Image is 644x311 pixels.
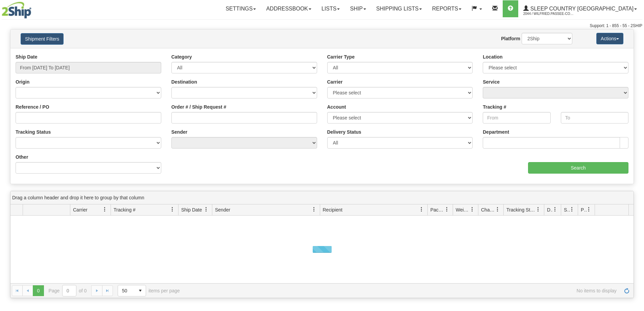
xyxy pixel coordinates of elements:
[456,206,470,213] span: Weight
[483,53,502,60] label: Location
[220,0,261,17] a: Settings
[483,79,500,85] label: Service
[49,285,87,296] span: Page of 0
[518,0,642,17] a: Sleep Country [GEOGRAPHIC_DATA] 2044 / Wilfried.Passee-Coutrin
[118,285,180,296] span: items per page
[501,35,520,42] label: Platform
[16,53,38,60] label: Ship Date
[523,10,574,17] span: 2044 / Wilfried.Passee-Coutrin
[441,204,453,215] a: Packages filter column settings
[21,33,64,45] button: Shipment Filters
[596,33,623,44] button: Actions
[16,104,49,110] label: Reference / PO
[167,204,178,215] a: Tracking # filter column settings
[171,53,192,60] label: Category
[583,204,595,215] a: Pickup Status filter column settings
[371,0,427,17] a: Shipping lists
[427,0,467,17] a: Reports
[118,285,146,296] span: Page sizes drop down
[483,129,509,135] label: Department
[566,204,578,215] a: Shipment Issues filter column settings
[99,204,111,215] a: Carrier filter column settings
[483,104,506,110] label: Tracking #
[467,204,478,215] a: Weight filter column settings
[200,204,212,215] a: Ship Date filter column settings
[171,129,187,135] label: Sender
[33,285,44,296] span: Page 0
[483,112,550,124] input: From
[621,285,632,296] a: Refresh
[261,0,316,17] a: Addressbook
[327,129,361,135] label: Delivery Status
[308,204,320,215] a: Sender filter column settings
[581,206,587,213] span: Pickup Status
[2,2,31,19] img: logo2044.jpg
[114,206,136,213] span: Tracking #
[10,191,634,204] div: grid grouping header
[73,206,88,213] span: Carrier
[528,162,628,174] input: Search
[547,206,553,213] span: Delivery Status
[506,206,536,213] span: Tracking Status
[181,206,202,213] span: Ship Date
[189,288,617,293] span: No items to display
[327,104,346,110] label: Account
[2,23,642,29] div: Support: 1 - 855 - 55 - 2SHIP
[430,206,445,213] span: Packages
[171,104,226,110] label: Order # / Ship Request #
[532,204,544,215] a: Tracking Status filter column settings
[171,79,197,85] label: Destination
[564,206,570,213] span: Shipment Issues
[561,112,628,124] input: To
[323,206,342,213] span: Recipient
[122,287,131,294] span: 50
[16,79,29,85] label: Origin
[135,285,146,296] span: select
[628,121,643,190] iframe: chat widget
[416,204,427,215] a: Recipient filter column settings
[316,0,345,17] a: Lists
[492,204,503,215] a: Charge filter column settings
[481,206,495,213] span: Charge
[327,53,355,60] label: Carrier Type
[345,0,371,17] a: Ship
[327,79,343,85] label: Carrier
[549,204,561,215] a: Delivery Status filter column settings
[215,206,230,213] span: Sender
[529,6,634,12] span: Sleep Country [GEOGRAPHIC_DATA]
[16,154,28,160] label: Other
[16,129,51,135] label: Tracking Status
